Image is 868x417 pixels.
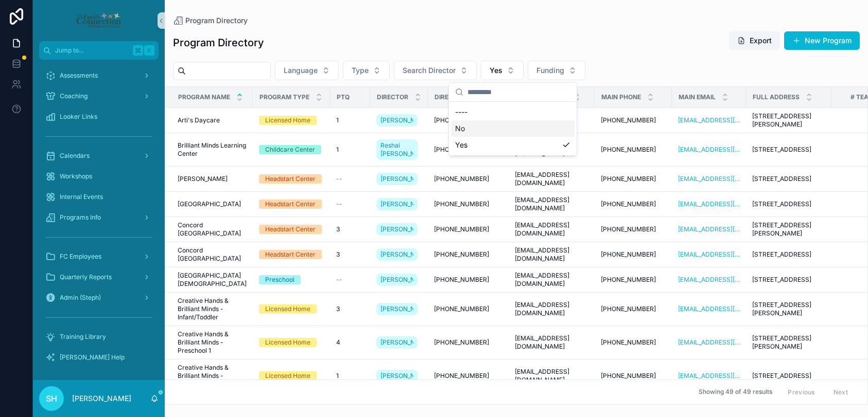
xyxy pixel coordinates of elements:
span: Creative Hands & Brilliant Minds - Preschool 1 [178,330,247,355]
a: [PERSON_NAME] [376,271,422,288]
div: Licensed Home [265,116,310,125]
a: [EMAIL_ADDRESS][DOMAIN_NAME] [678,116,740,124]
a: [EMAIL_ADDRESS][DOMAIN_NAME] [678,250,740,259]
a: [PHONE_NUMBER] [601,276,666,284]
span: Workshops [60,172,92,180]
span: [STREET_ADDRESS] [752,146,811,154]
span: 3 [336,305,340,313]
a: Admin (Steph) [39,288,159,307]
a: [EMAIL_ADDRESS][DOMAIN_NAME] [515,271,588,288]
a: [EMAIL_ADDRESS][DOMAIN_NAME] [515,221,588,238]
div: Childcare Center [265,145,315,154]
div: Headstart Center [265,200,316,209]
a: [PERSON_NAME] Help [39,348,159,367]
a: [PHONE_NUMBER] [601,200,666,208]
a: [PHONE_NUMBER] [434,372,502,380]
span: [PHONE_NUMBER] [434,338,489,347]
a: [GEOGRAPHIC_DATA][DEMOGRAPHIC_DATA] [178,271,247,288]
a: [PHONE_NUMBER] [601,305,666,313]
a: [EMAIL_ADDRESS][DOMAIN_NAME] [678,305,740,313]
a: [PHONE_NUMBER] [434,276,502,284]
a: Internal Events [39,188,159,206]
a: [PERSON_NAME] [376,303,418,315]
span: [PERSON_NAME] [380,250,413,259]
span: [STREET_ADDRESS] [752,175,811,183]
span: [PHONE_NUMBER] [434,175,489,183]
p: [PERSON_NAME] [72,393,131,404]
a: [STREET_ADDRESS][PERSON_NAME] [752,112,825,129]
span: [GEOGRAPHIC_DATA] [178,200,241,208]
a: [PERSON_NAME] [376,301,422,317]
span: Calendars [60,152,90,160]
h1: Program Directory [173,35,264,50]
span: Main Phone [601,93,641,101]
a: [STREET_ADDRESS][PERSON_NAME] [752,334,825,351]
a: [PHONE_NUMBER] [601,338,666,347]
a: [EMAIL_ADDRESS][DOMAIN_NAME] [678,225,740,233]
span: [PERSON_NAME] Help [60,353,125,361]
a: Programs Info [39,208,159,227]
span: -- [336,276,342,284]
span: [EMAIL_ADDRESS][DOMAIN_NAME] [515,368,588,384]
span: Training Library [60,333,106,341]
a: [PERSON_NAME] [376,198,418,210]
span: 3 [336,250,340,259]
img: App logo [76,12,121,29]
span: [PHONE_NUMBER] [601,225,656,233]
a: [PHONE_NUMBER] [434,338,502,347]
a: [EMAIL_ADDRESS][DOMAIN_NAME] [678,276,740,284]
div: Headstart Center [265,250,316,259]
span: [PHONE_NUMBER] [601,338,656,347]
div: Licensed Home [265,338,310,347]
a: [PERSON_NAME] [376,368,422,384]
div: Yes [451,137,575,153]
a: Assessments [39,66,159,85]
span: Program Name [178,93,230,101]
a: [EMAIL_ADDRESS][DOMAIN_NAME] [678,372,740,380]
span: [PERSON_NAME] [380,225,413,233]
span: [PHONE_NUMBER] [434,225,489,233]
span: 4 [336,338,340,347]
a: [PHONE_NUMBER] [601,250,666,259]
span: [PHONE_NUMBER] [601,175,656,183]
button: New Program [784,31,860,50]
span: [PHONE_NUMBER] [434,116,489,124]
span: Brilliant Minds Learning Center [178,141,247,158]
span: Concord [GEOGRAPHIC_DATA] [178,246,247,263]
a: [PERSON_NAME] [376,336,418,349]
a: [PHONE_NUMBER] [434,305,502,313]
a: [EMAIL_ADDRESS][DOMAIN_NAME] [678,338,740,347]
a: [PERSON_NAME] [376,221,422,238]
a: -- [336,200,364,208]
a: [STREET_ADDRESS] [752,200,825,208]
span: [STREET_ADDRESS] [752,250,811,259]
a: Program Directory [173,15,248,26]
a: Looker Links [39,107,159,126]
span: Main Email [679,93,716,101]
span: [PHONE_NUMBER] [601,116,656,124]
a: Creative Hands & Brilliant Minds - Preschool 2 [178,364,247,388]
span: [EMAIL_ADDRESS][DOMAIN_NAME] [515,171,588,187]
a: 1 [336,372,364,380]
span: Reshai [PERSON_NAME] [380,141,413,158]
a: [PHONE_NUMBER] [601,225,666,233]
a: [PERSON_NAME] [376,370,418,382]
button: Export [729,31,780,50]
span: [PERSON_NAME] [380,276,413,284]
span: Type [352,65,369,76]
a: Arti's Daycare [178,116,247,124]
a: [EMAIL_ADDRESS][DOMAIN_NAME] [515,334,588,351]
span: Program Directory [185,15,248,26]
a: Calendars [39,147,159,165]
a: [PERSON_NAME] [376,112,422,129]
a: Licensed Home [259,371,324,380]
span: [PHONE_NUMBER] [601,146,656,154]
button: Select Button [481,61,524,80]
a: [PERSON_NAME] [376,334,422,351]
a: [EMAIL_ADDRESS][DOMAIN_NAME] [678,175,740,183]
